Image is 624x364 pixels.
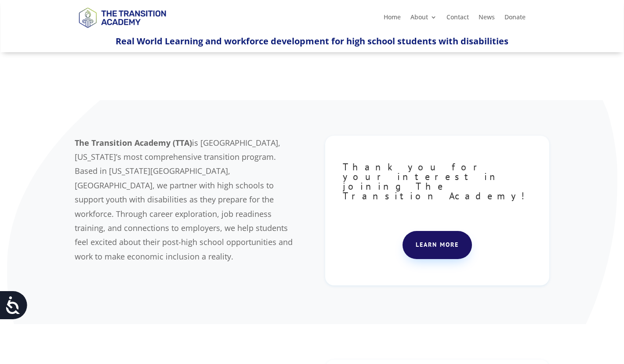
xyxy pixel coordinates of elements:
b: The Transition Academy (TTA) [75,137,192,148]
span: Real World Learning and workforce development for high school students with disabilities [116,35,508,47]
span: Thank you for your interest in joining The Transition Academy! [343,161,531,202]
a: Home [384,14,401,24]
img: TTA Brand_TTA Primary Logo_Horizontal_Light BG [75,2,170,33]
a: News [479,14,495,24]
a: Logo-Noticias [75,26,170,35]
a: Donate [504,14,526,24]
a: Learn more [403,231,472,259]
a: Contact [446,14,469,24]
a: About [410,14,437,24]
span: is [GEOGRAPHIC_DATA], [US_STATE]’s most comprehensive transition program. Based in [US_STATE][GEO... [75,137,293,262]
